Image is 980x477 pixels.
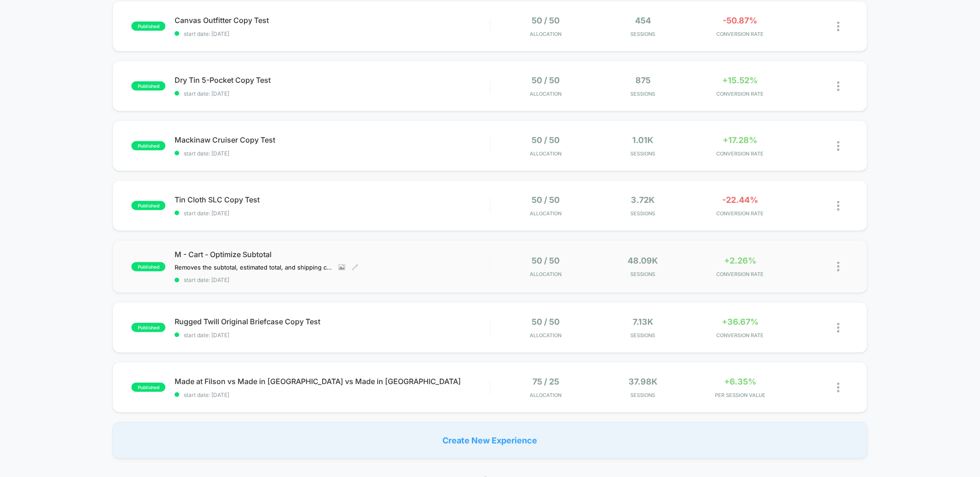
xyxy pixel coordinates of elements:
img: close [837,262,839,271]
span: Allocation [530,271,562,277]
span: published [131,383,165,392]
span: CONVERSION RATE [694,210,787,217]
span: Removes the subtotal, estimated total, and shipping calculated at checkout line. [175,264,332,271]
span: -22.44% [722,195,758,205]
span: published [131,141,165,150]
span: 75 / 25 [532,377,559,386]
span: +15.52% [723,75,758,85]
span: Made at Filson vs Made in [GEOGRAPHIC_DATA] vs Made in [GEOGRAPHIC_DATA] [175,377,489,386]
span: start date: [DATE] [175,276,489,283]
span: Sessions [597,210,690,217]
span: Canvas Outfitter Copy Test [175,16,489,25]
span: published [131,81,165,91]
span: 50 / 50 [532,16,560,25]
span: PER SESSION VALUE [694,392,787,398]
span: M - Cart - Optimize Subtotal [175,250,489,259]
span: CONVERSION RATE [694,332,787,339]
span: Tin Cloth SLC Copy Test [175,195,489,204]
span: start date: [DATE] [175,90,489,97]
span: CONVERSION RATE [694,271,787,277]
span: +17.28% [723,135,758,145]
span: 50 / 50 [532,75,560,85]
span: 7.13k [633,317,653,327]
span: Allocation [530,91,562,97]
span: Dry Tin 5-Pocket Copy Test [175,75,489,85]
img: close [837,22,839,31]
span: Mackinaw Cruiser Copy Test [175,135,489,144]
span: 1.01k [633,135,654,145]
span: 454 [635,16,651,25]
span: published [131,201,165,210]
span: Sessions [597,91,690,97]
span: Sessions [597,392,690,398]
span: start date: [DATE] [175,150,489,157]
span: +36.67% [722,317,759,327]
div: Create New Experience [113,422,867,459]
img: close [837,81,839,91]
span: published [131,262,165,271]
span: 50 / 50 [532,256,560,265]
span: 3.72k [631,195,655,205]
span: -50.87% [723,16,758,25]
span: Sessions [597,271,690,277]
span: Allocation [530,332,562,339]
span: +2.26% [724,256,756,265]
span: start date: [DATE] [175,391,489,398]
span: 875 [635,75,651,85]
span: 48.09k [628,256,658,265]
span: start date: [DATE] [175,210,489,217]
span: 37.98k [629,377,657,386]
span: CONVERSION RATE [694,31,787,37]
span: 50 / 50 [532,317,560,327]
span: Allocation [530,210,562,217]
span: Sessions [597,150,690,157]
span: CONVERSION RATE [694,150,787,157]
span: Sessions [597,31,690,37]
img: close [837,383,839,392]
img: close [837,323,839,333]
span: start date: [DATE] [175,30,489,37]
span: Allocation [530,31,562,37]
span: Rugged Twill Original Briefcase Copy Test [175,317,489,326]
img: close [837,201,839,211]
span: Allocation [530,392,562,398]
span: CONVERSION RATE [694,91,787,97]
span: published [131,323,165,332]
span: start date: [DATE] [175,332,489,339]
span: published [131,22,165,31]
span: Allocation [530,150,562,157]
img: close [837,141,839,151]
span: 50 / 50 [532,195,560,205]
span: 50 / 50 [532,135,560,145]
span: Sessions [597,332,690,339]
span: +6.35% [724,377,756,386]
